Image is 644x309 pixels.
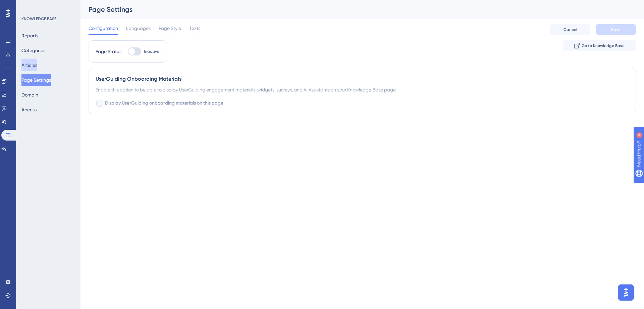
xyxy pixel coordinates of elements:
button: Categories [21,44,45,56]
iframe: UserGuiding AI Assistant Launcher [616,282,636,303]
button: Page Settings [21,74,51,86]
button: Reports [21,30,38,42]
div: 4 [47,3,49,9]
span: Display UserGuiding onboarding materials on this page [105,99,223,107]
button: Save [596,24,636,35]
span: Page Style [159,24,181,32]
span: Need Help? [16,2,42,10]
button: Articles [21,59,37,71]
button: Cancel [550,24,590,35]
div: UserGuiding Onboarding Materials [96,75,629,83]
div: Page Status: [96,47,122,55]
span: Go to Knowledge Base [582,43,625,48]
div: Page Settings [89,5,619,14]
div: Enable this option to be able to display UserGuiding engagement materials, widgets, surveys, and ... [96,86,629,94]
span: Cancel [563,27,577,32]
button: Go to Knowledge Base [563,40,636,51]
button: Access [21,104,37,116]
span: Texts [189,24,200,32]
button: Domain [21,89,38,101]
div: KNOWLEDGE BASE [21,16,56,22]
span: Languages [126,24,151,32]
span: Inactive [144,49,159,54]
span: Configuration [89,24,118,32]
span: Save [611,27,621,32]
